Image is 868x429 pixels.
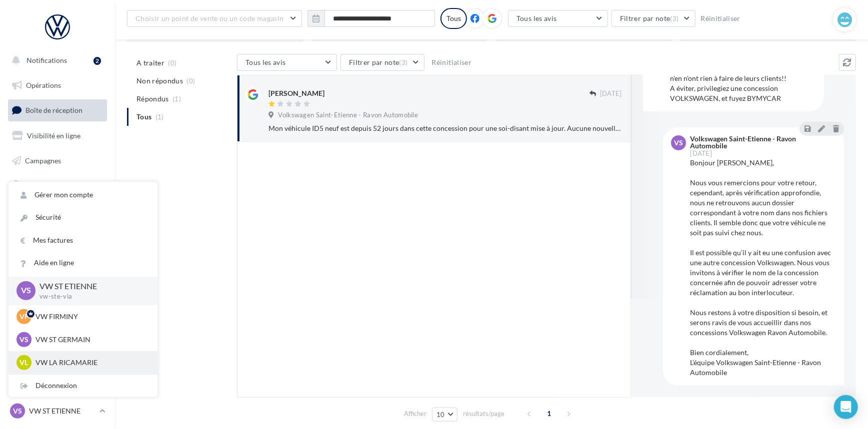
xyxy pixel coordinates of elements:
div: Tous [440,8,467,29]
span: Tous les avis [516,14,557,22]
a: Campagnes [6,150,109,171]
button: Tous les avis [508,10,608,27]
div: [PERSON_NAME] [268,88,324,98]
button: Tous les avis [237,54,337,71]
span: (0) [187,77,195,85]
button: Réinitialiser [428,56,476,68]
button: Choisir un point de vente ou un code magasin [127,10,302,27]
span: Volkswagen Saint-Etienne - Ravon Automobile [278,111,418,120]
span: 10 [436,411,445,419]
span: Afficher [404,409,426,419]
span: [DATE] [690,150,712,157]
span: VF [19,312,28,322]
span: (1) [172,95,181,103]
span: VS [13,406,22,416]
div: Open Intercom Messenger [834,395,858,419]
span: Campagnes [25,156,61,164]
p: VW ST ETIENNE [29,406,95,416]
a: Gérer mon compte [8,184,157,206]
a: Calendrier [6,225,109,246]
div: 2 [93,57,101,65]
a: Mes factures [8,229,157,252]
button: Filtrer par note(3) [611,10,695,27]
span: VS [19,335,28,345]
span: VS [674,138,683,148]
a: Contacts [6,175,109,196]
span: (3) [670,14,679,22]
button: Filtrer par note(3) [340,54,424,71]
div: Mon véhicule ID5 neuf est depuis 52 jours dans cette concession pour une soi-disant mise à jour. ... [268,123,622,133]
a: Sécurité [8,206,157,229]
a: Boîte de réception [6,99,109,121]
span: VL [20,358,28,368]
span: 1 [541,406,557,422]
span: Non répondus [136,76,183,86]
a: Campagnes DataOnDemand [6,283,109,312]
span: Opérations [26,81,61,89]
span: (3) [399,58,408,66]
div: Volkswagen Saint-Etienne - Ravon Automobile [690,135,834,149]
span: Visibilité en ligne [27,131,80,140]
p: vw-ste-via [39,292,141,301]
div: Déconnexion [8,375,157,397]
span: Choisir un point de vente ou un code magasin [135,14,283,22]
span: Tous les avis [245,58,286,66]
span: Boîte de réception [25,106,82,114]
p: VW ST ETIENNE [39,281,141,292]
div: Bonjour [PERSON_NAME], Nous vous remercions pour votre retour, cependant, après vérification appr... [690,158,836,378]
a: VS VW ST ETIENNE [8,402,107,421]
a: PLV et print personnalisable [6,249,109,279]
a: Aide en ligne [8,252,157,274]
button: Réinitialiser [697,12,745,24]
p: VW LA RICAMARIE [35,358,145,368]
span: Notifications [26,56,67,64]
a: Visibilité en ligne [6,125,109,146]
p: VW FIRMINY [35,312,145,322]
span: [DATE] [600,89,622,98]
button: 10 [432,408,457,422]
a: Opérations [6,75,109,96]
span: VS [21,285,31,297]
span: Répondus [136,94,169,104]
p: VW ST GERMAIN [35,335,145,345]
span: (0) [168,59,177,67]
span: résultats/page [463,409,504,419]
span: A traiter [136,58,164,68]
a: Médiathèque [6,200,109,221]
button: Notifications 2 [6,50,105,71]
